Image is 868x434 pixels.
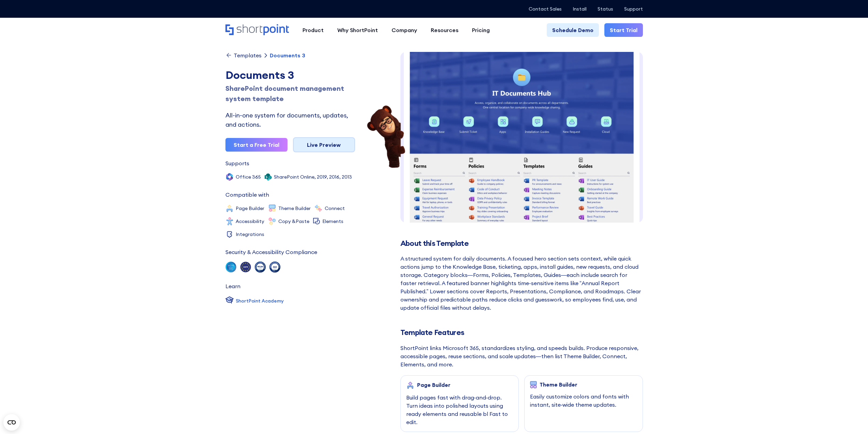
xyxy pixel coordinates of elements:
div: Copy &Paste [278,219,309,224]
h2: About this Template [400,239,643,248]
a: ShortPoint Academy [225,296,284,306]
div: All-in-one system for documents, updates, and actions. [225,111,355,129]
div: Product [303,26,324,34]
div: Integrations [236,232,264,237]
a: Why ShortPoint [330,23,385,37]
a: Contact Sales [529,6,562,12]
a: Templates [225,52,262,59]
div: Compatible with [225,192,269,197]
div: Build pages fast with drag‑and‑drop. Turn ideas into polished layouts using ready elements and re... [406,393,513,426]
a: Start a Free Trial [225,138,288,152]
div: Templates [234,53,262,58]
div: Company [392,26,417,34]
a: Resources [424,23,465,37]
a: Support [624,6,643,12]
div: Office 365 [236,174,261,179]
h2: Template Features [400,328,643,337]
div: Easily customize colors and fonts with instant, site‑wide theme updates. [530,392,637,409]
a: Home [225,24,289,36]
div: Security & Accessibility Compliance [225,249,317,255]
div: Page Builder [236,206,264,211]
a: Install [573,6,587,12]
div: Accessibility [236,219,264,224]
div: Documents 3 [225,67,355,83]
a: Company [385,23,424,37]
div: Theme Builder [540,381,577,388]
img: soc 2 [225,262,236,272]
a: Start Trial [604,23,643,37]
a: Schedule Demo [547,23,599,37]
a: Live Preview [293,137,355,152]
a: Pricing [465,23,497,37]
div: Resources [431,26,458,34]
div: Elements [322,219,343,224]
a: Status [598,6,613,12]
div: ShortPoint Academy [236,297,284,305]
h1: SharePoint document management system template [225,83,355,104]
div: SharePoint Online, 2019, 2016, 2013 [274,174,352,179]
div: Documents 3 [270,53,305,58]
iframe: Chat Widget [745,355,868,434]
div: A structured system for daily documents. A focused hero section sets context, while quick actions... [400,254,643,312]
a: Product [296,23,330,37]
div: Page Builder [417,382,451,388]
div: Supports [225,160,249,166]
button: Open CMP widget [3,414,20,431]
div: Pricing [472,26,490,34]
div: Why ShortPoint [337,26,378,34]
div: Learn [225,283,240,289]
div: Theme Builder [278,206,311,211]
div: ShortPoint links Microsoft 365, standardizes styling, and speeds builds. Produce responsive, acce... [400,344,643,368]
div: Connect [325,206,345,211]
